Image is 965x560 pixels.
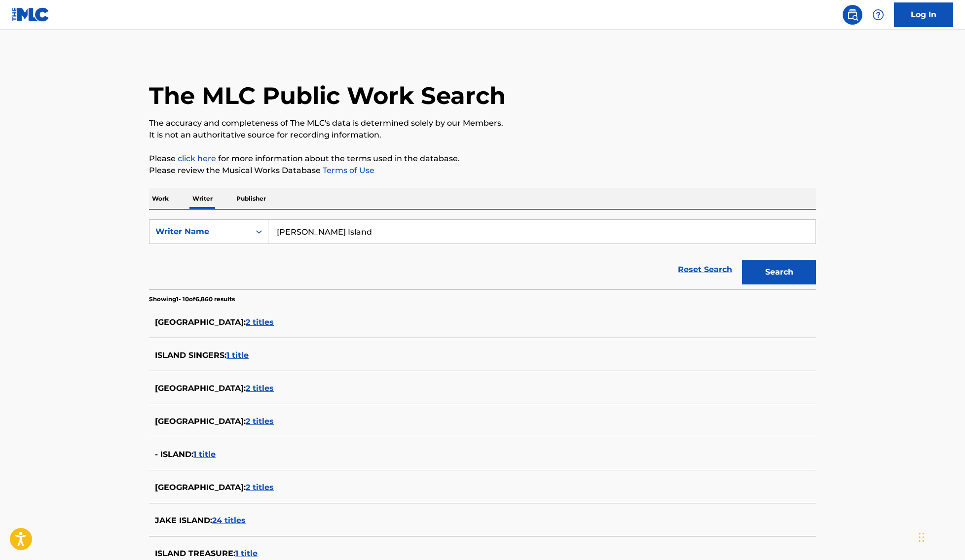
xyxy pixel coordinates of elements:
span: 1 title [226,350,249,360]
span: 2 titles [246,417,274,426]
span: [GEOGRAPHIC_DATA] : [155,317,246,327]
a: Log In [894,2,953,27]
p: Work [149,188,172,209]
div: Writer Name [155,226,244,238]
p: It is not an authoritative source for recording information. [149,129,816,141]
a: Reset Search [673,259,737,280]
span: [GEOGRAPHIC_DATA] : [155,483,246,492]
span: - ISLAND : [155,450,193,459]
img: MLC Logo [12,7,50,22]
span: 1 title [235,549,258,558]
p: Please for more information about the terms used in the database. [149,153,816,165]
span: ISLAND TREASURE : [155,549,235,558]
p: Please review the Musical Works Database [149,165,816,176]
span: [GEOGRAPHIC_DATA] : [155,417,246,426]
h1: The MLC Public Work Search [149,81,506,110]
button: Search [742,260,816,284]
div: Help [868,5,888,25]
span: 2 titles [246,483,274,492]
span: [GEOGRAPHIC_DATA] : [155,384,246,393]
p: The accuracy and completeness of The MLC's data is determined solely by our Members. [149,117,816,129]
div: Drag [919,523,925,552]
img: search [847,9,858,21]
span: 24 titles [212,516,246,525]
a: click here [178,154,216,163]
a: Terms of Use [321,166,374,175]
span: JAKE ISLAND : [155,516,212,525]
p: Writer [189,188,216,209]
a: Public Search [843,5,862,25]
p: Publisher [233,188,269,209]
form: Search Form [149,219,816,289]
span: 2 titles [246,384,274,393]
span: ISLAND SINGERS : [155,350,226,360]
img: help [872,9,884,21]
span: 1 title [193,450,216,459]
iframe: Chat Widget [916,513,965,560]
p: Showing 1 - 10 of 6,860 results [149,295,235,304]
span: 2 titles [246,317,274,327]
